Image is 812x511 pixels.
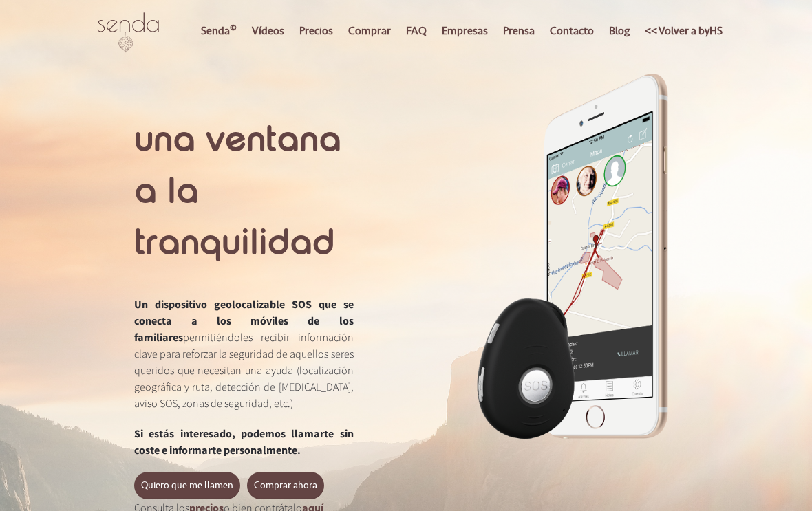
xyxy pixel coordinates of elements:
[134,472,240,499] button: Quiero que me llamen
[470,65,676,448] img: Dispositivo y App Senda
[247,472,324,499] a: Comprar ahora
[230,21,237,34] sup: ©
[134,425,354,458] p: Si estás interesado, podemos llamarte sin coste e informarte personalmente.
[134,296,354,411] p: permitiéndoles recibir información clave para reforzar la seguridad de aquellos seres queridos qu...
[134,297,354,344] span: Un dispositivo geolocalizable SOS que se conecta a los móviles de los familiares
[134,113,354,268] h1: una ventana a la tranquilidad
